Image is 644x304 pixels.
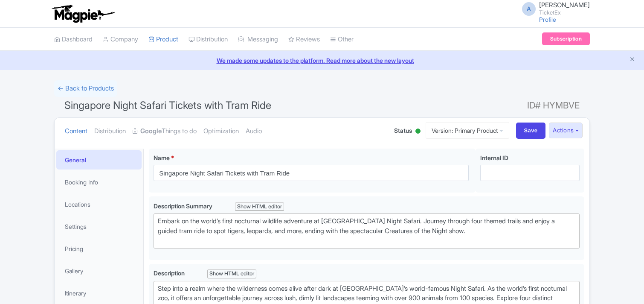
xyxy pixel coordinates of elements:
[158,216,575,246] div: Embark on the world’s first nocturnal wildlife adventure at [GEOGRAPHIC_DATA] Night Safari. Journ...
[148,28,178,51] a: Product
[56,150,142,170] a: General
[64,99,271,111] span: Singapore Night Safari Tickets with Tram Ride
[154,202,214,210] span: Description Summary
[94,118,126,145] a: Distribution
[235,202,284,211] div: Show HTML editor
[103,28,138,51] a: Company
[517,2,590,15] a: A [PERSON_NAME] TicketEx
[246,118,262,145] a: Audio
[539,16,556,23] a: Profile
[54,80,117,97] a: ← Back to Products
[56,217,142,236] a: Settings
[516,123,546,139] input: Save
[56,284,142,303] a: Itinerary
[238,28,278,51] a: Messaging
[414,125,422,138] div: Active
[65,118,87,145] a: Content
[56,239,142,258] a: Pricing
[426,122,509,139] a: Version: Primary Product
[203,118,239,145] a: Optimization
[629,55,635,65] button: Close announcement
[56,172,142,192] a: Booking Info
[133,118,197,145] a: GoogleThings to do
[539,10,590,15] small: TicketEx
[522,2,536,16] span: A
[330,28,354,51] a: Other
[56,261,142,281] a: Gallery
[207,269,256,278] div: Show HTML editor
[140,126,162,136] strong: Google
[480,154,508,161] span: Internal ID
[394,126,412,135] span: Status
[5,56,639,65] a: We made some updates to the platform. Read more about the new layout
[539,1,590,9] span: [PERSON_NAME]
[288,28,320,51] a: Reviews
[154,269,186,277] span: Description
[54,28,93,51] a: Dashboard
[154,154,170,161] span: Name
[542,32,590,45] a: Subscription
[549,123,583,138] button: Actions
[189,28,228,51] a: Distribution
[527,97,580,114] span: ID# HYMBVE
[50,4,116,23] img: logo-ab69f6fb50320c5b225c76a69d11143b.png
[56,195,142,214] a: Locations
